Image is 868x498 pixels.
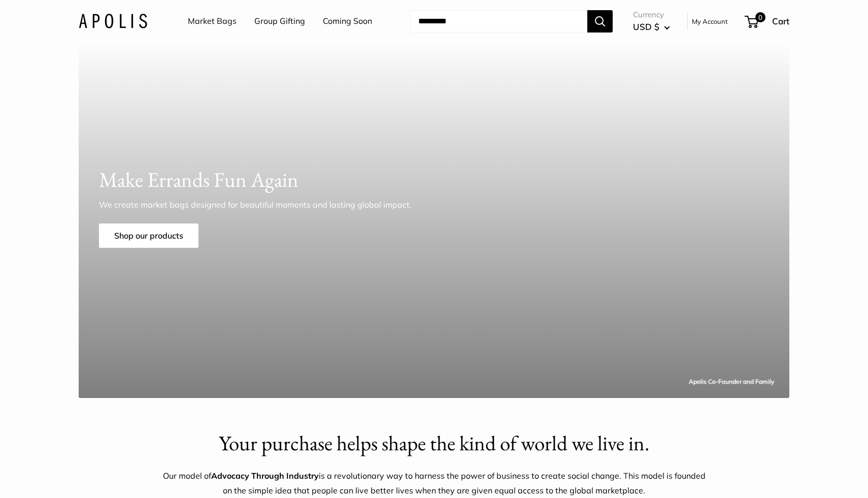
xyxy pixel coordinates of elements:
span: USD $ [633,21,659,32]
a: My Account [692,15,728,27]
a: 0 Cart [746,13,789,29]
a: Group Gifting [254,14,305,29]
p: We create market bags designed for beautiful moments and lasting global impact. [99,198,429,211]
h1: Make Errands Fun Again [99,165,769,195]
a: Market Bags [188,14,237,29]
span: 0 [755,12,765,22]
img: Apolis [79,14,147,28]
div: Apolis Co-Founder and Family [689,376,774,387]
button: Search [587,10,613,32]
strong: Advocacy Through Industry [211,471,319,481]
a: Shop our products [99,223,198,248]
span: Cart [772,16,789,26]
h2: Your purchase helps shape the kind of world we live in. [162,428,706,458]
input: Search... [410,10,587,32]
a: Coming Soon [323,14,372,29]
span: Currency [633,8,670,22]
button: USD $ [633,19,670,35]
